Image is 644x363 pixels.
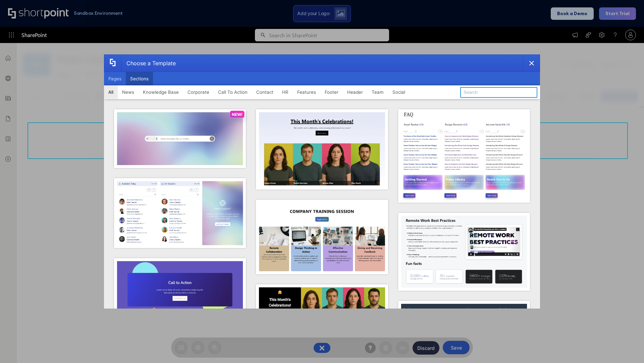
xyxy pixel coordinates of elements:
[388,85,410,99] button: Social
[460,87,537,98] input: Search
[183,85,214,99] button: Corporate
[293,85,320,99] button: Features
[104,72,126,85] button: Pages
[126,72,153,85] button: Sections
[252,85,278,99] button: Contact
[343,85,367,99] button: Header
[214,85,252,99] button: Call To Action
[118,85,139,99] button: News
[104,85,118,99] button: All
[367,85,388,99] button: Team
[104,54,540,309] div: template selector
[139,85,183,99] button: Knowledge Base
[610,331,644,363] iframe: Chat Widget
[320,85,343,99] button: Footer
[232,112,243,117] p: NEW!
[121,55,176,72] div: Choose a Template
[278,85,293,99] button: HR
